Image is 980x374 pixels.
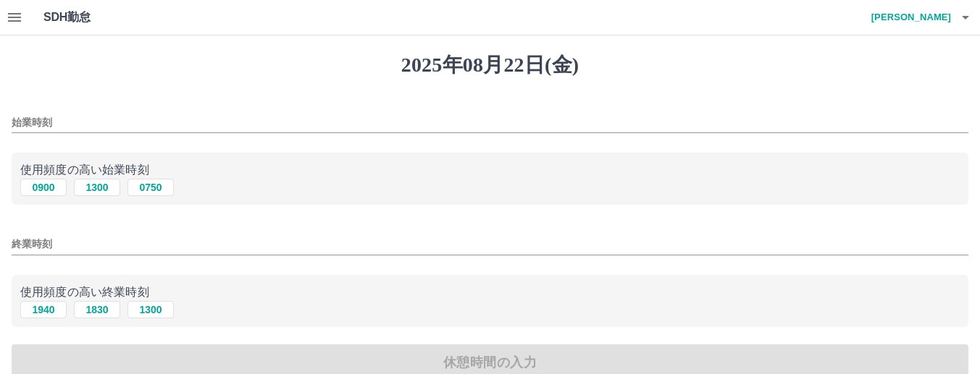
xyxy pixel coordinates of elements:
button: 1300 [127,301,174,318]
button: 1300 [74,179,120,196]
h1: 2025年08月22日(金) [12,53,968,77]
button: 0900 [20,179,67,196]
button: 1940 [20,301,67,318]
p: 使用頻度の高い始業時刻 [20,161,960,179]
button: 0750 [127,179,174,196]
button: 1830 [74,301,120,318]
p: 使用頻度の高い終業時刻 [20,284,960,301]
